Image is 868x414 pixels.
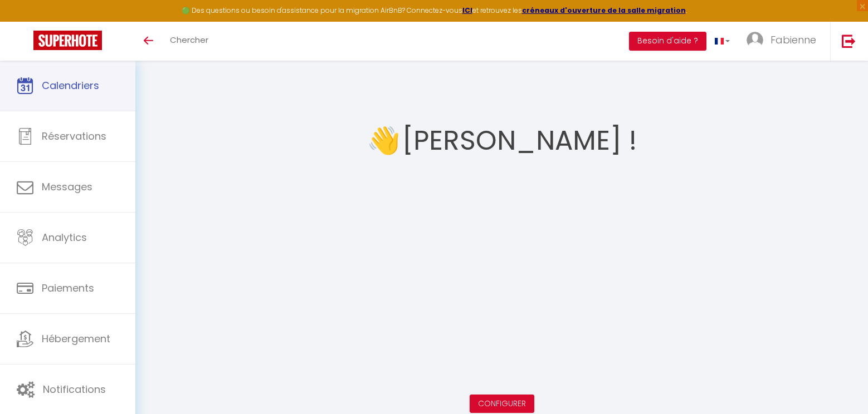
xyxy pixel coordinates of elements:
[771,33,816,47] span: Fabienne
[42,180,92,194] span: Messages
[170,34,208,46] span: Chercher
[522,6,686,15] a: créneaux d'ouverture de la salle migration
[842,34,856,48] img: logout
[629,32,706,51] button: Besoin d'aide ?
[42,332,110,346] span: Hébergement
[33,31,102,50] img: Super Booking
[324,174,680,374] iframe: welcome-outil.mov
[162,22,217,61] a: Chercher
[42,129,106,143] span: Réservations
[478,398,526,409] a: Configurer
[738,22,830,61] a: ... Fabienne
[42,78,99,92] span: Calendriers
[42,281,94,295] span: Paiements
[747,32,763,48] img: ...
[42,230,87,244] span: Analytics
[43,382,106,396] span: Notifications
[462,6,472,15] a: ICI
[367,120,401,161] span: 👋
[470,395,534,413] button: Configurer
[402,107,637,174] h1: [PERSON_NAME] !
